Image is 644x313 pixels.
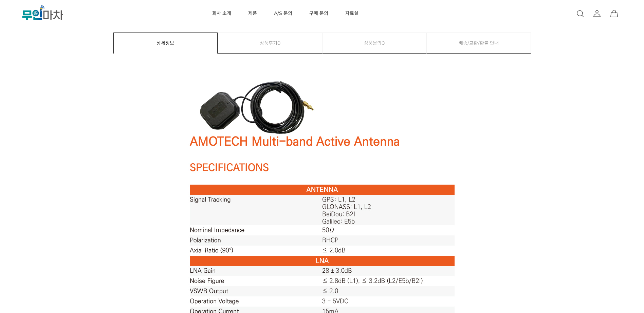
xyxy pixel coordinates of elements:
[382,33,385,53] span: 0
[218,33,322,53] a: 상품후기0
[427,33,531,53] a: 배송/교환/환불 안내
[277,33,280,53] span: 0
[323,33,427,53] a: 상품문의0
[114,33,218,53] a: 상세정보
